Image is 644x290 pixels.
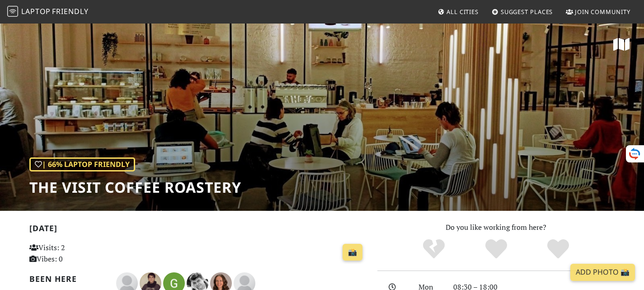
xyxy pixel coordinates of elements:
h2: [DATE] [29,223,367,237]
div: Definitely! [527,238,589,261]
span: Nazlı Ergüder [210,277,234,287]
p: Do you like working from here? [377,222,615,233]
a: Suggest Places [488,4,557,20]
h2: Been here [29,274,106,284]
span: Join Community [575,8,630,16]
a: 📸 [343,244,362,261]
span: Vlad Sitalo [187,277,210,287]
span: Kaja Tegtmeier [234,277,255,287]
p: Visits: 2 Vibes: 0 [29,242,135,265]
span: Gaurish Katlana [163,277,187,287]
a: All Cities [434,4,482,20]
img: LaptopFriendly [7,6,18,17]
span: All Cities [447,8,479,16]
a: Add Photo 📸 [570,264,635,281]
span: Friendly [52,6,88,16]
div: No [403,238,465,261]
a: Join Community [562,4,634,20]
span: Abdelkader Temani [140,277,163,287]
h1: The Visit Coffee Roastery [29,179,241,196]
div: Yes [465,238,527,261]
span: Laptop [21,6,51,16]
span: Tofu [116,277,140,287]
div: | 66% Laptop Friendly [29,157,135,172]
a: LaptopFriendly LaptopFriendly [7,4,89,20]
span: Suggest Places [501,8,553,16]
